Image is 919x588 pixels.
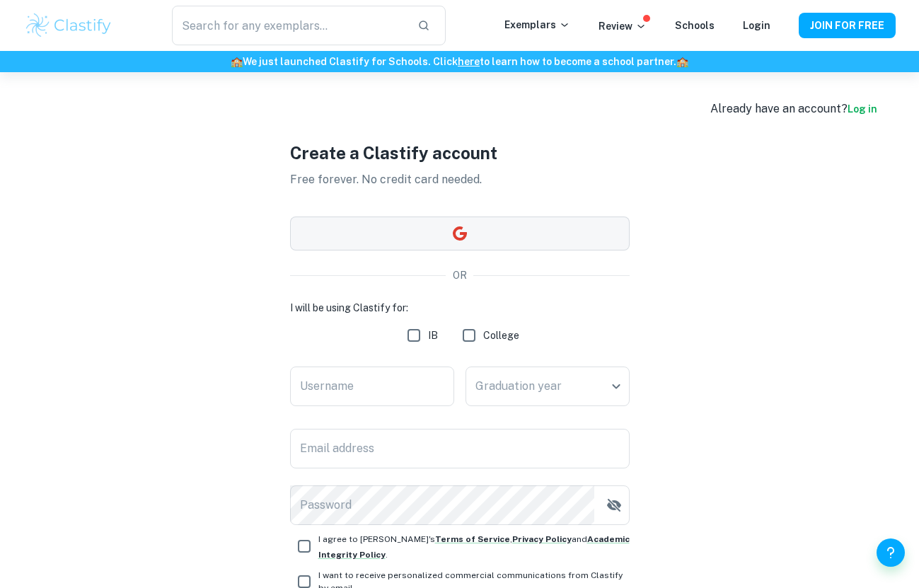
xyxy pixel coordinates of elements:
[24,11,114,40] img: Clastify logo
[743,20,770,31] a: Login
[848,103,877,115] a: Log in
[290,300,630,316] h6: I will be using Clastify for:
[231,56,243,67] span: 🏫
[318,534,630,560] span: I agree to [PERSON_NAME]'s , and .
[877,538,905,567] button: Help and Feedback
[428,328,438,343] span: IB
[504,17,570,33] p: Exemplars
[799,13,896,38] button: JOIN FOR FREE
[710,100,877,117] div: Already have an account?
[290,140,630,166] h1: Create a Clastify account
[453,267,467,283] p: OR
[675,20,715,31] a: Schools
[172,6,405,45] input: Search for any exemplars...
[435,534,510,544] a: Terms of Service
[676,56,688,67] span: 🏫
[290,171,630,188] p: Free forever. No credit card needed.
[512,534,572,544] a: Privacy Policy
[458,56,480,67] a: here
[483,328,519,343] span: College
[599,18,647,34] p: Review
[3,54,916,69] h6: We just launched Clastify for Schools. Click to learn how to become a school partner.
